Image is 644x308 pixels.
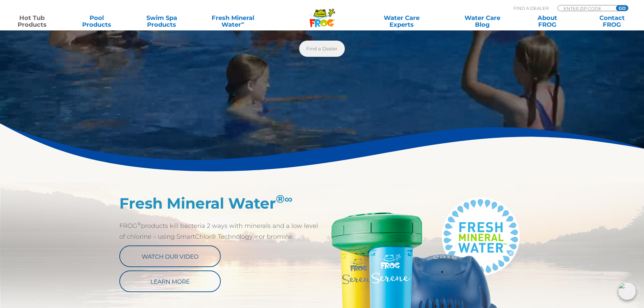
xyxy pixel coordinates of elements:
[137,15,187,28] a: Swim SpaProducts
[137,221,141,227] sup: ®
[276,192,293,206] sup: ®
[514,5,549,11] p: Find A Dealer
[361,15,443,28] a: Water CareExperts
[618,282,636,300] img: openIcon
[285,192,293,206] em: ∞
[616,5,628,11] input: GO
[457,15,507,28] a: Water CareBlog
[299,41,345,57] a: Find a Dealer
[587,15,637,28] a: ContactFROG
[119,194,322,212] h2: Fresh Mineral Water
[563,5,609,11] input: Zip Code Form
[119,220,322,242] p: FROG products kill bacteria 2 ways with minerals and a low level of chlorine – using SmartChlor® ...
[119,270,221,292] a: Learn More
[7,15,57,28] a: Hot TubProducts
[522,15,572,28] a: AboutFROG
[119,245,221,267] a: Watch Our Video
[201,15,264,28] a: Fresh MineralWater∞
[72,15,122,28] a: PoolProducts
[241,20,244,25] sup: ∞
